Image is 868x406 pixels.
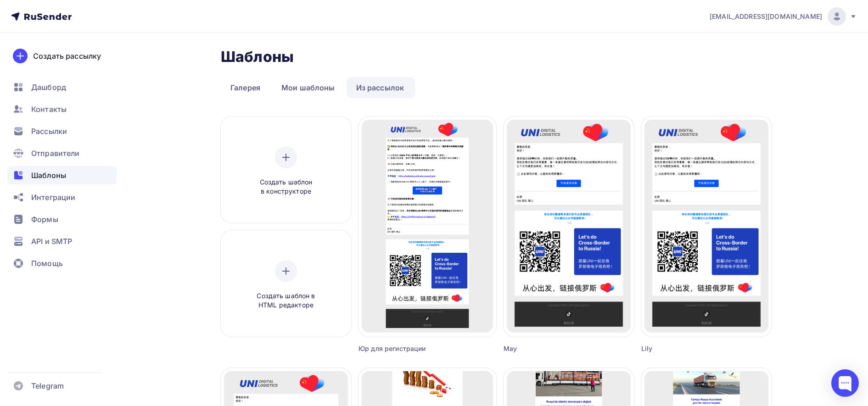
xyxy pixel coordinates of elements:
[31,104,67,115] span: Контакты
[31,170,66,181] span: Шаблоны
[221,77,270,98] a: Галерея
[242,291,330,310] span: Создать шаблон в HTML редакторе
[7,210,117,228] a: Формы
[7,166,117,184] a: Шаблоны
[31,214,58,225] span: Формы
[272,77,345,98] a: Мои шаблоны
[710,7,857,26] a: [EMAIL_ADDRESS][DOMAIN_NAME]
[7,100,117,118] a: Контакты
[7,144,117,162] a: Отправители
[710,12,822,21] span: [EMAIL_ADDRESS][DOMAIN_NAME]
[7,122,117,140] a: Рассылки
[7,78,117,96] a: Дашборд
[358,344,462,353] div: Юр для регистрации
[31,82,66,93] span: Дашборд
[242,178,330,196] span: Создать шаблон в конструкторе
[31,148,80,159] span: Отправители
[31,126,67,137] span: Рассылки
[31,236,72,247] span: API и SMTP
[31,258,63,269] span: Помощь
[31,192,75,203] span: Интеграции
[31,380,64,391] span: Telegram
[347,77,414,98] a: Из рассылок
[221,48,294,66] h2: Шаблоны
[33,50,101,61] div: Создать рассылку
[504,344,601,353] div: May
[641,344,739,353] div: Lily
